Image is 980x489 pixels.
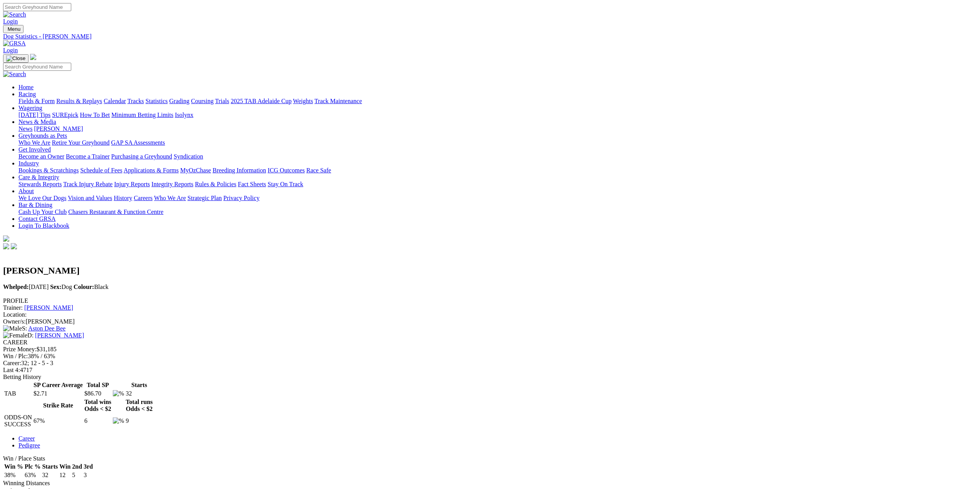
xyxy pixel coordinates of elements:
[3,235,9,242] img: logo-grsa-white.png
[3,40,26,47] img: GRSA
[18,125,32,132] a: News
[18,84,34,90] a: Home
[3,480,977,487] div: Winning Distances
[42,471,58,479] td: 32
[59,471,71,479] td: 12
[18,202,52,208] a: Bar & Dining
[50,284,61,290] b: Sex:
[72,463,82,471] th: 2nd
[124,167,179,174] a: Applications & Forms
[3,71,26,78] img: Search
[24,304,73,311] a: [PERSON_NAME]
[83,463,93,471] th: 3rd
[18,174,59,180] a: Care & Integrity
[268,167,305,174] a: ICG Outcomes
[113,417,124,424] img: %
[3,367,20,373] span: Last 4:
[18,91,36,97] a: Racing
[3,284,49,290] span: [DATE]
[18,118,56,125] a: News & Media
[52,112,78,118] a: SUREpick
[18,125,977,132] div: News & Media
[84,414,112,428] td: 6
[154,195,186,201] a: Who We Are
[18,112,50,118] a: [DATE] Tips
[231,98,291,104] a: 2025 TAB Adelaide Cup
[293,98,313,104] a: Weights
[3,243,9,249] img: facebook.svg
[3,360,21,366] span: Career:
[30,54,36,60] img: logo-grsa-white.png
[3,25,23,33] button: Toggle navigation
[4,390,32,397] td: TAB
[18,181,62,187] a: Stewards Reports
[3,311,27,318] span: Location:
[80,112,110,118] a: How To Bet
[3,332,34,339] span: D:
[63,181,112,187] a: Track Injury Rebate
[174,153,203,160] a: Syndication
[3,47,18,53] a: Login
[125,390,153,397] td: 32
[18,167,79,174] a: Bookings & Scratchings
[3,54,28,63] button: Toggle navigation
[59,463,71,471] th: Win
[72,471,82,479] td: 5
[3,353,28,359] span: Win / Plc:
[8,26,20,32] span: Menu
[18,160,39,167] a: Industry
[223,195,260,201] a: Privacy Policy
[125,398,153,413] th: Total runs Odds < $2
[6,55,25,62] img: Close
[306,167,331,174] a: Race Safe
[42,463,58,471] th: Starts
[191,98,214,104] a: Coursing
[114,181,150,187] a: Injury Reports
[3,284,29,290] b: Whelped:
[84,398,112,413] th: Total wins Odds < $2
[18,209,977,215] div: Bar & Dining
[18,442,40,449] a: Pedigree
[18,181,977,188] div: Care & Integrity
[3,318,977,325] div: [PERSON_NAME]
[68,209,163,215] a: Chasers Restaurant & Function Centre
[169,98,189,104] a: Grading
[3,346,977,353] div: $31,185
[104,98,126,104] a: Calendar
[18,195,66,201] a: We Love Our Dogs
[3,374,977,381] div: Betting History
[50,284,72,290] span: Dog
[24,471,41,479] td: 63%
[18,139,977,146] div: Greyhounds as Pets
[3,339,977,346] div: CAREER
[33,381,83,389] th: SP Career Average
[3,332,27,339] img: Female
[3,346,37,352] span: Prize Money:
[24,463,41,471] th: Plc %
[125,414,153,428] td: 9
[18,98,55,104] a: Fields & Form
[3,63,71,71] input: Search
[33,414,83,428] td: 67%
[18,112,977,118] div: Wagering
[28,325,65,332] a: Aston Dee Bee
[146,98,168,104] a: Statistics
[111,153,172,160] a: Purchasing a Greyhound
[84,381,112,389] th: Total SP
[3,33,977,40] a: Dog Statistics - [PERSON_NAME]
[175,112,193,118] a: Isolynx
[18,98,977,105] div: Racing
[125,381,153,389] th: Starts
[127,98,144,104] a: Tracks
[18,139,50,146] a: Who We Are
[3,325,22,332] img: Male
[114,195,132,201] a: History
[3,318,26,325] span: Owner/s:
[33,398,83,413] th: Strike Rate
[3,304,23,311] span: Trainer:
[195,181,236,187] a: Rules & Policies
[180,167,211,174] a: MyOzChase
[18,188,34,194] a: About
[18,132,67,139] a: Greyhounds as Pets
